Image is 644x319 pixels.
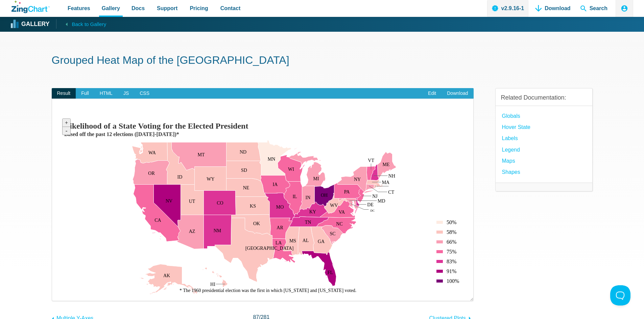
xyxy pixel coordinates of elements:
[11,19,49,29] a: Gallery
[21,21,49,27] strong: Gallery
[52,88,76,99] span: Result
[190,4,208,13] span: Pricing
[94,88,118,99] span: HTML
[132,4,145,13] span: Docs
[102,4,120,13] span: Gallery
[56,19,106,29] a: Back to Gallery
[502,123,530,132] a: hover state
[442,88,473,99] a: Download
[502,145,520,154] a: Legend
[52,99,474,301] div: ​
[11,1,50,13] a: ZingChart Logo. Click to return to the homepage
[501,94,587,102] h3: Related Documentation:
[52,53,593,69] h1: Grouped Heat Map of the [GEOGRAPHIC_DATA]
[68,4,90,13] span: Features
[610,285,630,305] iframe: Toggle Customer Support
[72,20,106,29] span: Back to Gallery
[423,88,442,99] a: Edit
[502,111,520,121] a: globals
[502,167,520,177] a: Shapes
[502,134,518,143] a: Labels
[118,88,134,99] span: JS
[502,156,515,165] a: Maps
[76,88,94,99] span: Full
[134,88,155,99] span: CSS
[220,4,241,13] span: Contact
[157,4,177,13] span: Support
